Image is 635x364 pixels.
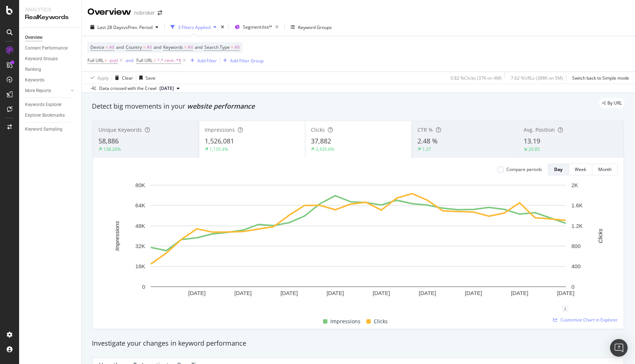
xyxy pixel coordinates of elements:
span: All [147,42,152,52]
div: Content Performance [25,44,68,52]
span: 58,886 [98,136,119,145]
span: 37,882 [311,136,331,145]
span: Full URL [87,57,104,63]
span: Search Type [204,44,230,50]
button: and [126,57,133,64]
span: Unique Keywords [98,126,142,133]
div: RealKeywords [25,13,75,22]
a: Keywords [25,76,76,84]
span: Last 28 Days [97,24,123,30]
div: 1.27 [422,146,431,152]
span: All [188,42,193,52]
span: = [105,44,108,50]
button: Last 28 DaysvsPrev. Period [87,21,161,33]
div: Keyword Groups [25,55,58,63]
text: [DATE] [465,290,482,296]
span: 13.19 [524,136,540,145]
div: 3 Filters Applied [178,24,211,30]
a: Keywords Explorer [25,101,76,109]
div: 7.62 % URLs ( 388K on 5M ) [511,75,563,81]
div: Day [554,166,563,172]
span: All [109,42,114,52]
span: Clicks [311,126,325,133]
a: Overview [25,34,76,41]
text: 1.2K [571,223,583,229]
span: Clicks [374,317,388,326]
span: Country [126,44,142,50]
button: Apply [87,72,109,84]
button: Segment:list/* [232,21,281,33]
div: 0.82 % Clicks ( 37K on 4M ) [451,75,502,81]
span: = [154,57,156,63]
span: CTR % [417,126,433,133]
div: and [126,57,133,63]
text: 400 [571,263,581,269]
div: nobroker [134,9,155,17]
span: 2.48 % [417,136,438,145]
div: 1,135.4% [209,146,228,152]
text: 64K [135,202,145,208]
text: 32K [135,243,145,249]
text: 48K [135,223,145,229]
span: 2025 Sep. 1st [159,85,174,92]
text: [DATE] [373,290,390,296]
div: Keyword Groups [298,24,332,30]
span: By URL [607,101,622,105]
div: Keywords Explorer [25,101,62,109]
span: 1,526,081 [205,136,234,145]
div: Month [598,166,611,172]
text: [DATE] [419,290,436,296]
div: Overview [25,34,43,41]
text: [DATE] [234,290,252,296]
a: Content Performance [25,44,76,52]
div: Add Filter Group [230,58,263,64]
button: Add Filter Group [220,56,263,65]
div: 2,435.6% [316,146,334,152]
text: Clicks [597,228,603,243]
span: Keywords [163,44,183,50]
span: ^.*-rent-.*$ [157,55,181,66]
div: Clear [122,75,133,81]
div: Explorer Bookmarks [25,112,65,119]
button: Month [592,164,618,175]
button: Switch back to Simple mode [569,72,629,84]
a: Keyword Groups [25,55,76,63]
span: Full URL [136,57,153,63]
div: Add Filter [197,58,217,64]
div: Compare periods [506,166,542,172]
div: times [219,23,226,31]
div: 29.85 [528,146,540,152]
span: and [195,44,202,50]
a: Keyword Sampling [25,125,76,133]
div: Apply [97,75,109,81]
a: Ranking [25,66,76,73]
a: Customize Chart in Explorer [553,317,618,323]
div: Keywords [25,76,44,84]
text: [DATE] [327,290,344,296]
text: [DATE] [557,290,574,296]
button: Add Filter [187,56,217,65]
text: [DATE] [280,290,298,296]
div: Investigate your changes in keyword performance [92,339,625,348]
div: 138.26% [103,146,121,152]
text: 0 [142,284,145,290]
span: Customize Chart in Explorer [560,317,618,323]
div: Ranking [25,66,41,73]
text: 0 [571,284,574,290]
text: 80K [135,182,145,188]
button: Week [569,164,592,175]
span: Segment: list/* [243,24,272,30]
span: All [234,42,240,52]
span: and [116,44,124,50]
div: Switch back to Simple mode [572,75,629,81]
a: Explorer Bookmarks [25,112,76,119]
text: 16K [135,263,145,269]
svg: A chart. [99,181,618,309]
span: vs Prev. Period [123,24,153,30]
span: -prjtl [108,55,118,66]
div: Week [575,166,586,172]
div: Overview [87,6,131,18]
div: More Reports [25,87,51,95]
text: Impressions [114,221,120,251]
